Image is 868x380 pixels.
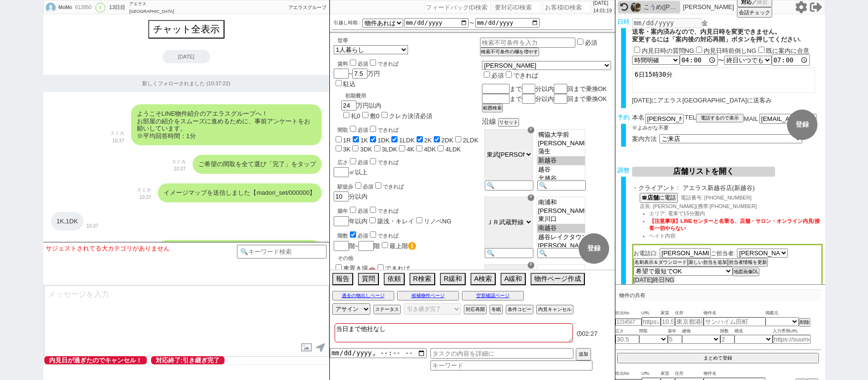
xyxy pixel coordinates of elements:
[172,158,186,166] p: スミカ
[799,318,810,327] button: 削除
[675,317,704,326] input: 東京都港区海岸３
[733,268,760,276] button: 地図画像DL
[615,370,642,378] span: 吹出No
[632,167,775,177] button: 店舗リストを開く
[642,310,661,317] span: URL
[336,264,342,270] input: 車置き場🚗
[424,146,436,153] label: 4DK
[668,328,682,335] span: 築年
[675,370,704,378] span: 住所
[632,184,679,192] span: ・クライアント :
[430,360,592,370] input: キーワード
[653,276,674,283] span: 終日NG
[470,20,474,26] label: 〜
[491,72,504,79] span: 必須
[389,112,432,120] label: クレカ決済必須
[528,194,534,201] div: ☓
[537,140,585,147] option: [PERSON_NAME]
[632,135,657,142] span: 案内方法
[537,224,585,233] option: 南越谷
[739,9,770,16] span: 会話チェック
[332,273,353,285] button: 報告
[462,291,524,300] button: 空室確認ページ
[485,248,533,258] input: 🔍
[373,305,401,314] button: ステータス
[110,130,124,137] p: スミカ
[537,215,585,224] option: 東川口
[373,184,404,190] label: できれば
[537,130,585,140] option: 獨協大学前
[661,310,675,317] span: 家賃
[43,75,329,92] div: 新しくフォローされました (10:37:22)
[702,20,708,27] span: 金
[370,126,376,132] input: できれば
[337,157,480,166] div: 広さ
[682,328,720,335] span: 建物
[424,218,452,225] label: リノベNG
[536,305,573,314] button: 内見キャンセル
[642,370,661,378] span: URL
[615,319,642,326] input: 1234567
[397,291,459,300] button: 候補物件ページ
[360,146,372,153] label: 3DK
[681,195,752,200] span: 電話番号: [PHONE_NUMBER]
[110,137,124,145] p: 10:37
[368,127,398,133] label: できれば
[377,218,414,225] label: 築浅・キレイ
[334,240,480,251] div: 階~ 階
[332,291,394,300] button: 過去の物出しページ
[345,92,432,100] div: 初期費用
[632,54,823,66] div: 〜
[615,335,639,344] input: 30.5
[407,146,414,153] label: 4K
[649,218,820,231] span: 【注意事項】LINEセンターと名乗る、店舗・サロン・オンライン内見/接客一切やらない
[482,117,496,125] span: 沿線
[531,273,585,285] button: 物件ページ作成
[704,47,756,54] label: 内見日時前倒しNG
[337,255,480,262] p: その他
[384,273,405,285] button: 依頼
[129,0,177,15] div: アエラス[GEOGRAPHIC_DATA]
[363,184,373,190] span: 必須
[500,273,526,285] button: A緩和
[334,181,480,201] div: 分以内
[766,47,809,54] label: 既に案内に合意
[482,94,611,104] div: まで 分以内
[744,115,758,122] span: MAIL
[668,335,682,344] input: 5
[537,248,586,258] input: 🔍
[158,240,321,259] div: イメージマップを送信しました【madori_set/010000】
[685,114,696,121] span: TEL
[585,39,597,46] label: 必須
[151,356,225,364] span: 対応終了:引き継ぎ完了
[537,242,585,250] option: [PERSON_NAME]
[617,114,630,121] span: 予約
[643,3,678,11] div: こうめ([PERSON_NAME])
[528,127,534,133] div: ☓
[506,71,512,78] input: できれば
[337,37,480,44] div: 世帯
[537,180,586,190] input: 🔍
[642,47,694,54] label: 内見日時の質問NG
[543,1,591,13] input: お客様ID検索
[528,262,534,269] div: ☓
[341,89,432,120] div: 万円以内
[720,335,735,344] input: 2
[357,233,368,239] span: 必須
[482,84,611,94] div: まで 分以内
[647,194,659,201] b: 店舗
[337,124,480,134] div: 間取
[773,328,811,335] span: 入力専用URL
[704,310,766,317] span: 物件名
[137,194,151,201] p: 10:37
[480,38,576,48] input: 検索不可条件を入力
[95,3,105,12] div: !
[787,110,817,140] button: 登録
[537,198,585,207] option: 南浦和
[737,7,772,18] button: 会話チェック
[704,370,766,378] span: 物件名
[649,233,677,239] span: ヘイト内容:
[343,146,351,153] label: 3K
[382,146,398,153] label: 3LDK
[163,50,210,63] div: [DATE]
